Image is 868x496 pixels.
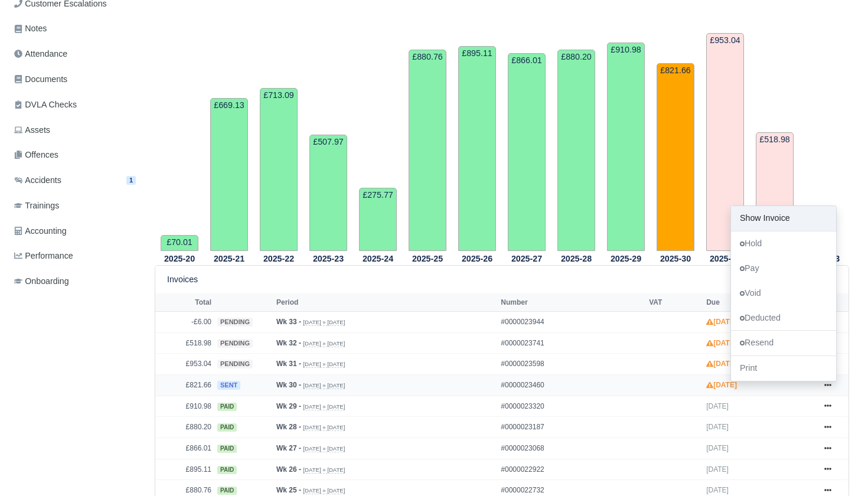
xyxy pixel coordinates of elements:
strong: Wk 33 - [276,318,301,326]
small: [DATE] » [DATE] [303,424,345,431]
a: Show Invoice [731,206,836,231]
td: #0000023741 [498,332,646,354]
small: [DATE] » [DATE] [303,382,345,389]
h6: Invoices [167,275,198,285]
span: Documents [14,73,67,86]
td: £821.66 [657,63,694,251]
small: [DATE] » [DATE] [303,361,345,368]
td: £866.01 [508,53,546,252]
span: [DATE] [706,486,729,494]
small: [DATE] » [DATE] [303,466,345,474]
th: Number [498,293,646,311]
span: Onboarding [14,275,69,288]
span: pending [217,339,253,348]
strong: Wk 25 - [276,486,301,494]
span: Accounting [14,224,67,238]
a: Pay [731,256,836,281]
a: Attendance [9,43,141,66]
a: Onboarding [9,270,141,293]
td: £507.97 [309,135,347,251]
strong: [DATE] [706,339,737,347]
td: £275.77 [359,188,397,251]
small: [DATE] » [DATE] [303,487,345,494]
td: £910.98 [155,396,214,417]
span: pending [217,360,253,368]
td: £669.13 [210,98,248,251]
span: Notes [14,22,47,35]
th: Period [273,293,498,311]
th: 2025-22 [254,252,304,266]
strong: Wk 30 - [276,381,301,389]
th: Total [155,293,214,311]
td: £910.98 [607,43,645,251]
a: Void [731,281,836,306]
span: Trainings [14,199,59,213]
td: £880.76 [409,50,446,251]
a: Offences [9,143,141,167]
span: Attendance [14,47,67,61]
th: 2025-21 [204,252,254,266]
span: Offences [14,148,58,162]
th: VAT [646,293,703,311]
span: paid [217,423,237,432]
strong: Wk 29 - [276,402,301,410]
strong: Wk 31 - [276,360,301,368]
td: £880.20 [155,417,214,438]
span: paid [217,445,237,453]
span: paid [217,487,237,495]
th: 2025-29 [601,252,651,266]
td: #0000022922 [498,459,646,480]
strong: Wk 32 - [276,339,301,347]
th: 2025-23 [304,252,353,266]
th: 2025-31 [700,252,750,266]
td: #0000023598 [498,354,646,375]
td: £953.04 [155,354,214,375]
th: 2025-20 [155,252,204,266]
a: Documents [9,68,141,91]
a: Notes [9,17,141,40]
td: #0000023944 [498,312,646,333]
span: 1 [126,176,136,185]
a: Trainings [9,194,141,217]
td: #0000023068 [498,438,646,459]
small: [DATE] » [DATE] [303,340,345,347]
span: sent [217,381,240,390]
a: Performance [9,244,141,267]
td: #0000023187 [498,417,646,438]
span: [DATE] [706,423,729,431]
span: paid [217,403,237,411]
td: £880.20 [557,50,595,251]
td: £821.66 [155,375,214,396]
td: £895.11 [155,459,214,480]
strong: [DATE] [706,381,737,389]
td: £866.01 [155,438,214,459]
a: Accounting [9,220,141,243]
span: DVLA Checks [14,98,77,112]
span: [DATE] [706,402,729,410]
th: 2025-27 [502,252,552,266]
td: -£6.00 [155,312,214,333]
a: Assets [9,119,141,142]
span: [DATE] [706,465,729,474]
td: #0000023460 [498,375,646,396]
a: Print [731,356,836,381]
strong: Wk 28 - [276,423,301,431]
td: £518.98 [155,332,214,354]
iframe: Chat Widget [809,439,868,496]
span: Assets [14,123,50,137]
th: 2025-30 [651,252,700,266]
a: Hold [731,231,836,256]
th: 2025-24 [353,252,403,266]
td: £70.01 [161,235,198,251]
td: £895.11 [458,46,496,251]
span: pending [217,318,253,327]
strong: Wk 27 - [276,444,301,452]
td: £518.98 [756,132,794,251]
a: Accidents 1 [9,169,141,192]
td: #0000023320 [498,396,646,417]
strong: [DATE] [706,318,737,326]
span: paid [217,466,237,474]
small: [DATE] » [DATE] [303,403,345,410]
th: 2025-26 [452,252,502,266]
